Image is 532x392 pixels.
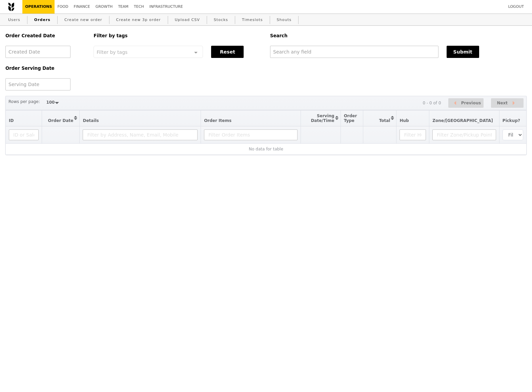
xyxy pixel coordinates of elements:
[5,78,70,90] input: Serving Date
[114,14,164,26] a: Create new 3p order
[5,46,70,58] input: Created Date
[83,129,198,140] input: Filter by Address, Name, Email, Mobile
[503,118,520,123] span: Pickup?
[97,49,127,55] span: Filter by tags
[270,46,438,58] input: Search any field
[8,98,40,105] label: Rows per page:
[270,33,527,38] h5: Search
[8,2,14,11] img: Grain logo
[5,14,23,26] a: Users
[211,46,244,58] button: Reset
[9,129,39,140] input: ID or Salesperson name
[432,118,493,123] span: Zone/[GEOGRAPHIC_DATA]
[5,66,85,71] h5: Order Serving Date
[83,118,99,123] span: Details
[94,33,262,38] h5: Filter by tags
[400,118,409,123] span: Hub
[461,99,481,107] span: Previous
[400,129,426,140] input: Filter Hub
[344,114,357,123] span: Order Type
[274,14,294,26] a: Shouts
[9,147,523,151] div: No data for table
[32,14,53,26] a: Orders
[9,118,14,123] span: ID
[432,129,496,140] input: Filter Zone/Pickup Point
[447,46,479,58] button: Submit
[62,14,105,26] a: Create new order
[423,101,441,105] div: 0 - 0 of 0
[239,14,265,26] a: Timeslots
[497,99,508,107] span: Next
[5,33,85,38] h5: Order Created Date
[211,14,231,26] a: Stocks
[172,14,203,26] a: Upload CSV
[448,98,484,108] button: Previous
[491,98,524,108] button: Next
[204,118,231,123] span: Order Items
[204,129,298,140] input: Filter Order Items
